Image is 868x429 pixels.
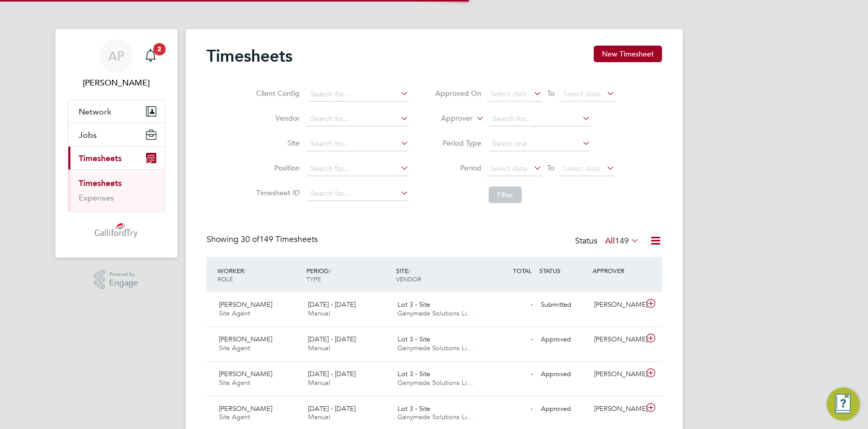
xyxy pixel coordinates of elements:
[108,49,124,63] span: AP
[605,236,639,246] label: All
[241,234,318,245] span: 149 Timesheets
[490,164,527,173] span: Select date
[68,169,165,211] div: Timesheets
[308,309,330,318] span: Manual
[393,261,483,288] div: SITE
[544,87,557,100] span: To
[79,130,97,140] span: Jobs
[219,344,250,352] span: Site Agent
[68,222,165,239] a: Go to home page
[241,234,259,245] span: 30 of
[253,188,300,197] label: Timesheet ID
[79,153,122,163] span: Timesheets
[483,401,537,418] div: -
[68,147,165,169] button: Timesheets
[307,187,409,201] input: Search for...
[219,369,272,378] span: [PERSON_NAME]
[68,77,165,89] span: Adrian Providence
[435,138,481,148] label: Period Type
[590,331,644,348] div: [PERSON_NAME]
[398,300,430,309] span: Lot 3 - Site
[329,266,331,275] span: /
[253,113,300,123] label: Vendor
[408,266,410,275] span: /
[308,335,356,344] span: [DATE] - [DATE]
[308,412,330,421] span: Manual
[219,300,272,309] span: [PERSON_NAME]
[590,401,644,418] div: [PERSON_NAME]
[537,261,591,280] div: STATUS
[398,335,430,344] span: Lot 3 - Site
[79,178,122,188] a: Timesheets
[489,137,591,151] input: Select one
[140,39,161,73] a: 2
[219,412,250,421] span: Site Agent
[590,296,644,313] div: [PERSON_NAME]
[95,222,138,239] img: gallifordtry-logo-retina.png
[68,39,165,89] a: AP[PERSON_NAME]
[307,87,409,102] input: Search for...
[575,234,641,249] div: Status
[79,193,114,203] a: Expenses
[68,100,165,123] button: Network
[219,335,272,344] span: [PERSON_NAME]
[489,187,522,203] button: Filter
[398,309,474,318] span: Ganymede Solutions Li…
[537,401,591,418] div: Approved
[308,378,330,387] span: Manual
[253,89,300,98] label: Client Config
[308,344,330,352] span: Manual
[426,113,473,124] label: Approver
[307,162,409,176] input: Search for...
[253,138,300,148] label: Site
[398,369,430,378] span: Lot 3 - Site
[109,279,138,288] span: Engage
[544,161,557,175] span: To
[253,163,300,173] label: Position
[513,266,532,275] span: TOTAL
[537,331,591,348] div: Approved
[483,296,537,313] div: -
[244,266,246,275] span: /
[109,270,138,279] span: Powered by
[79,107,111,117] span: Network
[827,388,860,421] button: Engage Resource Center
[304,261,393,288] div: PERIOD
[435,163,481,173] label: Period
[153,43,166,55] span: 2
[219,378,250,387] span: Site Agent
[590,261,644,280] div: APPROVER
[537,366,591,383] div: Approved
[489,112,591,126] input: Search for...
[483,331,537,348] div: -
[68,123,165,146] button: Jobs
[219,404,272,413] span: [PERSON_NAME]
[590,366,644,383] div: [PERSON_NAME]
[217,275,233,283] span: ROLE
[563,164,600,173] span: Select date
[215,261,304,288] div: WORKER
[308,404,356,413] span: [DATE] - [DATE]
[307,112,409,126] input: Search for...
[594,46,662,62] button: New Timesheet
[219,309,250,318] span: Site Agent
[435,89,481,98] label: Approved On
[55,29,178,258] nav: Main navigation
[398,412,474,421] span: Ganymede Solutions Li…
[308,369,356,378] span: [DATE] - [DATE]
[306,275,321,283] span: TYPE
[537,296,591,313] div: Submitted
[207,234,320,245] div: Showing
[398,378,474,387] span: Ganymede Solutions Li…
[398,344,474,352] span: Ganymede Solutions Li…
[398,404,430,413] span: Lot 3 - Site
[396,275,421,283] span: VENDOR
[483,366,537,383] div: -
[307,137,409,151] input: Search for...
[207,46,292,66] h2: Timesheets
[94,270,138,290] a: Powered byEngage
[563,89,600,98] span: Select date
[490,89,527,98] span: Select date
[308,300,356,309] span: [DATE] - [DATE]
[615,236,629,246] span: 149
